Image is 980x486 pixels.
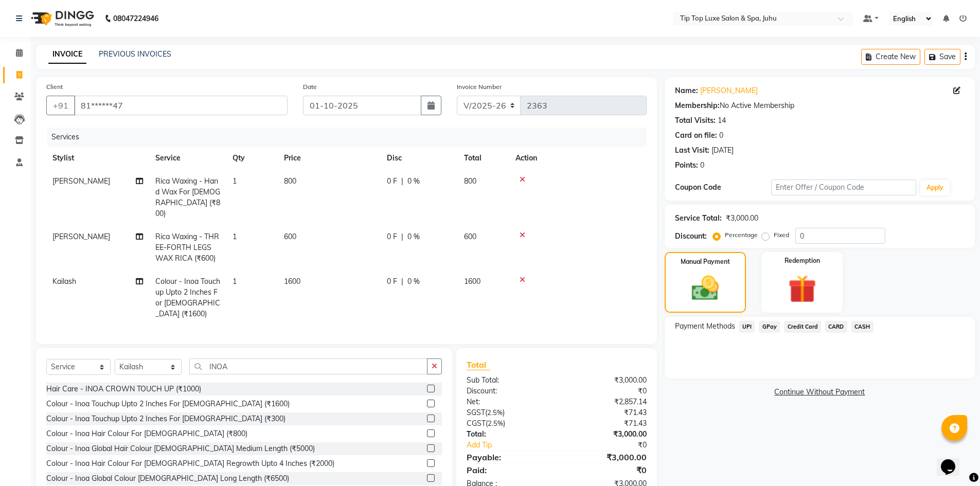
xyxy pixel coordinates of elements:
[149,147,226,170] th: Service
[861,49,920,65] button: Create New
[52,277,76,286] span: Kailash
[155,277,220,318] span: Colour - Inoa Touchup Upto 2 Inches For [DEMOGRAPHIC_DATA] (₹1600)
[459,386,557,397] div: Discount:
[459,451,557,463] div: Payable:
[459,464,557,476] div: Paid:
[784,321,821,333] span: Credit Card
[700,85,758,96] a: [PERSON_NAME]
[937,445,970,476] iframe: chat widget
[557,451,654,463] div: ₹3,000.00
[487,408,503,417] span: 2.5%
[725,230,758,240] label: Percentage
[52,232,110,241] span: [PERSON_NAME]
[387,176,397,187] span: 0 F
[557,464,654,476] div: ₹0
[459,375,557,386] div: Sub Total:
[675,115,716,126] div: Total Visits:
[459,397,557,407] div: Net:
[459,440,573,451] a: Add Tip
[557,429,654,440] div: ₹3,000.00
[509,147,647,170] th: Action
[851,321,874,333] span: CASH
[667,387,973,398] a: Continue Without Payment
[407,276,420,287] span: 0 %
[825,321,847,333] span: CARD
[303,82,317,92] label: Date
[464,176,476,186] span: 800
[675,321,735,332] span: Payment Methods
[920,180,950,195] button: Apply
[46,413,286,424] div: Colour - Inoa Touchup Upto 2 Inches For [DEMOGRAPHIC_DATA] (₹300)
[557,386,654,397] div: ₹0
[233,232,237,241] span: 1
[726,213,758,224] div: ₹3,000.00
[675,213,722,224] div: Service Total:
[284,232,296,241] span: 600
[675,145,709,156] div: Last Visit:
[557,397,654,407] div: ₹2,857.14
[573,440,654,451] div: ₹0
[759,321,780,333] span: GPay
[52,176,110,186] span: [PERSON_NAME]
[113,4,158,33] b: 08047224946
[467,359,490,370] span: Total
[719,130,723,141] div: 0
[459,429,557,440] div: Total:
[488,419,503,427] span: 2.5%
[387,231,397,242] span: 0 F
[387,276,397,287] span: 0 F
[700,160,704,171] div: 0
[401,231,403,242] span: |
[557,407,654,418] div: ₹71.43
[681,257,730,266] label: Manual Payment
[278,147,381,170] th: Price
[675,85,698,96] div: Name:
[779,272,825,307] img: _gift.svg
[226,147,278,170] th: Qty
[284,176,296,186] span: 800
[924,49,960,65] button: Save
[46,399,290,409] div: Colour - Inoa Touchup Upto 2 Inches For [DEMOGRAPHIC_DATA] (₹1600)
[401,276,403,287] span: |
[189,358,427,374] input: Search or Scan
[771,179,916,195] input: Enter Offer / Coupon Code
[711,145,734,156] div: [DATE]
[401,176,403,187] span: |
[46,443,315,454] div: Colour - Inoa Global Hair Colour [DEMOGRAPHIC_DATA] Medium Length (₹5000)
[155,232,219,263] span: Rica Waxing - THREE-FORTH LEGS WAX RICA (₹600)
[284,277,300,286] span: 1600
[46,82,63,92] label: Client
[739,321,755,333] span: UPI
[459,418,557,429] div: ( )
[46,473,289,484] div: Colour - Inoa Global Colour [DEMOGRAPHIC_DATA] Long Length (₹6500)
[407,176,420,187] span: 0 %
[457,82,502,92] label: Invoice Number
[785,256,820,265] label: Redemption
[233,176,237,186] span: 1
[464,232,476,241] span: 600
[557,418,654,429] div: ₹71.43
[381,147,458,170] th: Disc
[675,130,717,141] div: Card on file:
[46,147,149,170] th: Stylist
[464,277,480,286] span: 1600
[675,231,707,242] div: Discount:
[99,49,171,59] a: PREVIOUS INVOICES
[718,115,726,126] div: 14
[46,96,75,115] button: +91
[683,273,727,304] img: _cash.svg
[233,277,237,286] span: 1
[47,128,654,147] div: Services
[467,419,486,428] span: CGST
[74,96,288,115] input: Search by Name/Mobile/Email/Code
[458,147,509,170] th: Total
[675,182,772,193] div: Coupon Code
[557,375,654,386] div: ₹3,000.00
[467,408,485,417] span: SGST
[774,230,789,240] label: Fixed
[155,176,220,218] span: Rica Waxing - Hand Wax For [DEMOGRAPHIC_DATA] (₹800)
[26,4,97,33] img: logo
[46,384,201,394] div: Hair Care - INOA CROWN TOUCH UP (₹1000)
[675,100,720,111] div: Membership:
[46,428,247,439] div: Colour - Inoa Hair Colour For [DEMOGRAPHIC_DATA] (₹800)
